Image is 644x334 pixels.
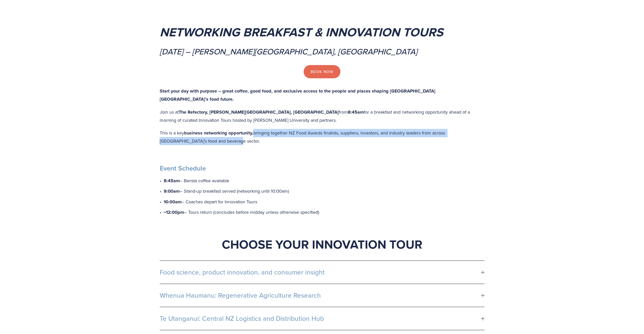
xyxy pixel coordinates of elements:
[160,23,443,41] em: Networking Breakfast & Innovation Tours
[160,163,206,173] strong: Event Schedule
[160,261,485,284] button: Food science, product innovation, and consumer insight
[304,65,340,78] a: Book Now
[160,237,485,252] h1: Choose Your Innovation Tour
[164,187,485,195] p: – Stand-up breakfast served (networking until 10:00am)
[160,307,485,330] button: Te Utanganui: Central NZ Logistics and Distribution Hub
[160,284,485,307] button: Whenua Haumanu: Regenerative Agriculture Research
[160,129,485,145] p: This is a key bringing together NZ Food Awards finalists, suppliers, investors, and industry lead...
[160,45,417,57] em: [DATE] – [PERSON_NAME][GEOGRAPHIC_DATA], [GEOGRAPHIC_DATA]
[160,315,481,322] span: Te Utanganui: Central NZ Logistics and Distribution Hub
[160,268,481,276] span: Food science, product innovation, and consumer insight
[164,199,181,205] strong: 10:00am
[164,177,180,184] strong: 8:45am
[348,109,364,115] strong: 8:45am
[160,88,437,103] strong: Start your day with purpose – great coffee, good food, and exclusive access to the people and pla...
[164,177,485,185] p: – Barista coffee available
[164,198,485,206] p: – Coaches depart for Innovation Tours
[164,209,184,216] strong: ~12:00pm
[160,108,485,124] p: Join us at from for a breakfast and networking opportunity ahead of a morning of curated Innovati...
[179,109,339,115] strong: The Refectory, [PERSON_NAME][GEOGRAPHIC_DATA], [GEOGRAPHIC_DATA]
[164,188,180,194] strong: 9:00am
[160,292,481,299] span: Whenua Haumanu: Regenerative Agriculture Research
[164,208,485,217] p: – Tours return (concludes before midday unless otherwise specified)
[184,130,253,136] strong: business networking opportunity,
